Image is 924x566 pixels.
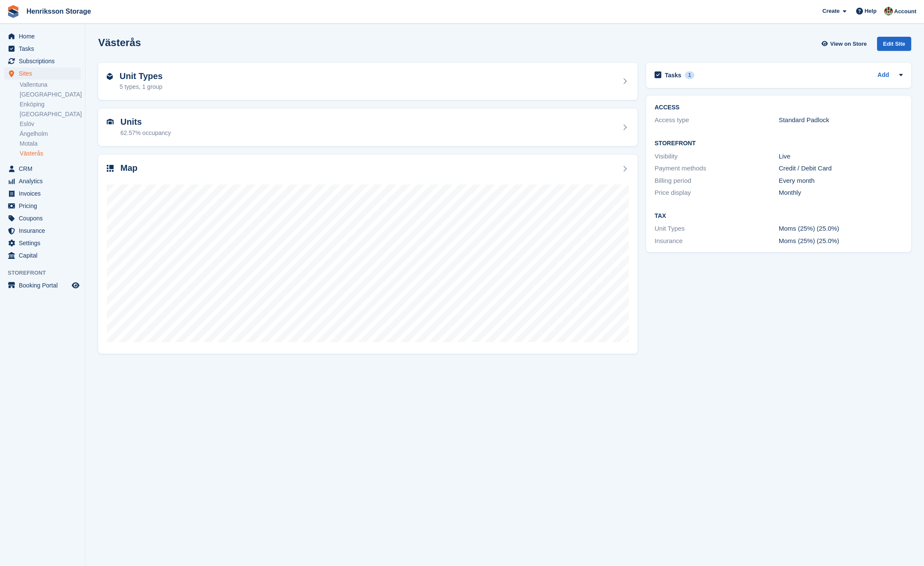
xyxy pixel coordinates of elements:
[655,176,779,186] div: Billing period
[19,249,70,261] span: Capital
[4,188,81,199] a: menu
[120,82,163,91] div: 5 types, 1 group
[120,129,171,138] div: 62.57% occupancy
[20,81,81,89] a: Vallentuna
[120,71,163,81] h2: Unit Types
[20,130,81,138] a: Ängelholm
[19,200,70,212] span: Pricing
[19,43,70,55] span: Tasks
[19,163,70,175] span: CRM
[655,213,903,220] h2: Tax
[779,164,903,173] div: Credit / Debit Card
[4,279,81,291] a: menu
[655,236,779,246] div: Insurance
[865,7,877,15] span: Help
[655,104,903,111] h2: ACCESS
[19,55,70,67] span: Subscriptions
[19,30,70,42] span: Home
[877,37,911,51] div: Edit Site
[655,140,903,147] h2: Storefront
[7,5,20,18] img: stora-icon-8386f47178a22dfd0bd8f6a31ec36ba5ce8667c1dd55bd0f319d3a0aa187defe.svg
[20,150,81,158] a: Västerås
[665,71,681,79] h2: Tasks
[20,91,81,99] a: [GEOGRAPHIC_DATA]
[877,70,889,80] a: Add
[19,237,70,249] span: Settings
[19,188,70,199] span: Invoices
[779,152,903,161] div: Live
[779,115,903,125] div: Standard Padlock
[4,249,81,261] a: menu
[8,269,85,277] span: Storefront
[19,175,70,187] span: Analytics
[685,71,695,79] div: 1
[655,164,779,173] div: Payment methods
[655,115,779,125] div: Access type
[70,280,81,290] a: Preview store
[19,279,70,291] span: Booking Portal
[4,175,81,187] a: menu
[19,212,70,224] span: Coupons
[20,140,81,148] a: Motala
[822,7,839,15] span: Create
[830,40,867,48] span: View on Store
[20,110,81,118] a: [GEOGRAPHIC_DATA]
[655,152,779,161] div: Visibility
[4,55,81,67] a: menu
[4,30,81,42] a: menu
[23,4,94,18] a: Henriksson Storage
[877,37,911,54] a: Edit Site
[4,225,81,237] a: menu
[107,165,114,172] img: map-icn-33ee37083ee616e46c38cad1a60f524a97daa1e2b2c8c0bc3eb3415660979fc1.svg
[4,43,81,55] a: menu
[20,120,81,128] a: Eslöv
[4,237,81,249] a: menu
[98,109,637,146] a: Units 62.57% occupancy
[98,37,141,48] h2: Västerås
[884,7,893,15] img: Isak Martinelle
[779,176,903,186] div: Every month
[4,163,81,175] a: menu
[4,67,81,79] a: menu
[779,236,903,246] div: Moms (25%) (25.0%)
[120,163,137,173] h2: Map
[19,67,70,79] span: Sites
[655,224,779,234] div: Unit Types
[779,224,903,234] div: Moms (25%) (25.0%)
[120,117,171,127] h2: Units
[20,100,81,109] a: Enköping
[98,63,637,100] a: Unit Types 5 types, 1 group
[107,73,113,80] img: unit-type-icn-2b2737a686de81e16bb02015468b77c625bbabd49415b5ef34ead5e3b44a266d.svg
[98,155,637,354] a: Map
[820,37,870,51] a: View on Store
[655,188,779,198] div: Price display
[19,225,70,237] span: Insurance
[4,200,81,212] a: menu
[4,212,81,224] a: menu
[779,188,903,198] div: Monthly
[107,119,114,125] img: unit-icn-7be61d7bf1b0ce9d3e12c5938cc71ed9869f7b940bace4675aadf7bd6d80202e.svg
[894,7,916,16] span: Account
